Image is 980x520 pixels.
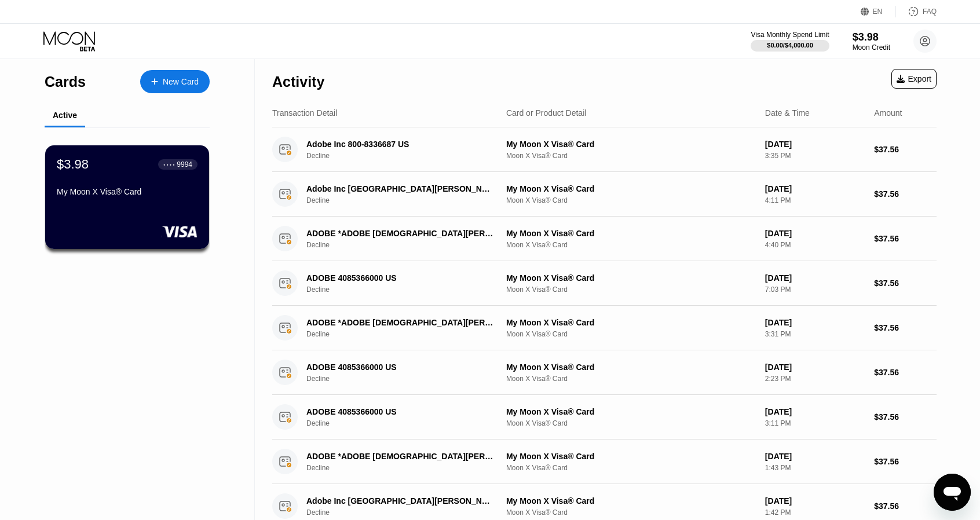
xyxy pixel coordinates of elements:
div: Moon X Visa® Card [506,508,756,517]
div: $37.56 [874,323,937,332]
div: Decline [306,241,509,249]
div: ADOBE 4085366000 USDeclineMy Moon X Visa® CardMoon X Visa® Card[DATE]3:11 PM$37.56 [272,395,937,440]
div: My Moon X Visa® Card [506,362,756,372]
div: Decline [306,330,509,338]
div: Amount [874,108,902,118]
div: Export [897,74,931,83]
div: Visa Monthly Spend Limit$0.00/$4,000.00 [751,31,829,52]
div: 2:23 PM [765,375,865,383]
div: $37.56 [874,412,937,422]
div: My Moon X Visa® Card [506,318,756,327]
div: Moon X Visa® Card [506,375,756,383]
div: Moon Credit [853,43,890,52]
div: My Moon X Visa® Card [506,273,756,283]
div: 4:40 PM [765,241,865,249]
div: 3:31 PM [765,330,865,338]
div: Date & Time [765,108,810,118]
div: ADOBE *ADOBE [DEMOGRAPHIC_DATA][PERSON_NAME] [GEOGRAPHIC_DATA] [306,229,495,238]
div: My Moon X Visa® Card [506,229,756,238]
div: [DATE] [765,273,865,283]
div: Decline [306,508,509,517]
div: EN [861,6,896,17]
div: Moon X Visa® Card [506,241,756,249]
div: Moon X Visa® Card [506,464,756,472]
iframe: Button to launch messaging window [934,474,971,511]
div: Export [891,69,937,89]
div: New Card [163,77,199,87]
div: Activity [272,74,324,90]
div: 9994 [177,160,192,169]
div: $37.56 [874,457,937,466]
div: Moon X Visa® Card [506,152,756,160]
div: My Moon X Visa® Card [506,452,756,461]
div: ADOBE *ADOBE [DEMOGRAPHIC_DATA][PERSON_NAME] [GEOGRAPHIC_DATA]DeclineMy Moon X Visa® CardMoon X V... [272,440,937,484]
div: [DATE] [765,362,865,372]
div: ADOBE *ADOBE [DEMOGRAPHIC_DATA][PERSON_NAME] [GEOGRAPHIC_DATA] [306,318,495,327]
div: 1:42 PM [765,508,865,517]
div: $3.98 [57,157,89,172]
div: My Moon X Visa® Card [506,496,756,506]
div: [DATE] [765,318,865,327]
div: Decline [306,285,509,294]
div: Adobe Inc 800-8336687 US [306,140,495,149]
div: FAQ [896,6,937,17]
div: ADOBE *ADOBE [DEMOGRAPHIC_DATA][PERSON_NAME] [GEOGRAPHIC_DATA]DeclineMy Moon X Visa® CardMoon X V... [272,306,937,350]
div: My Moon X Visa® Card [506,184,756,193]
div: $3.98● ● ● ●9994My Moon X Visa® Card [45,145,209,249]
div: Decline [306,375,509,383]
div: [DATE] [765,407,865,416]
div: Decline [306,196,509,204]
div: Moon X Visa® Card [506,196,756,204]
div: Visa Monthly Spend Limit [751,31,829,39]
div: 1:43 PM [765,464,865,472]
div: Decline [306,152,509,160]
div: $0.00 / $4,000.00 [767,42,813,49]
div: [DATE] [765,229,865,238]
div: $37.56 [874,234,937,243]
div: EN [873,8,883,16]
div: My Moon X Visa® Card [506,407,756,416]
div: $37.56 [874,368,937,377]
div: Moon X Visa® Card [506,419,756,427]
div: Moon X Visa® Card [506,330,756,338]
div: ADOBE *ADOBE [DEMOGRAPHIC_DATA][PERSON_NAME] [GEOGRAPHIC_DATA] [306,452,495,461]
div: [DATE] [765,140,865,149]
div: ADOBE 4085366000 US [306,407,495,416]
div: My Moon X Visa® Card [506,140,756,149]
div: 4:11 PM [765,196,865,204]
div: $37.56 [874,145,937,154]
div: Moon X Visa® Card [506,285,756,294]
div: 3:35 PM [765,152,865,160]
div: Decline [306,464,509,472]
div: New Card [140,70,210,93]
div: ● ● ● ● [163,163,175,166]
div: $37.56 [874,279,937,288]
div: $37.56 [874,501,937,511]
div: Card or Product Detail [506,108,587,118]
div: $37.56 [874,189,937,199]
div: Decline [306,419,509,427]
div: ADOBE 4085366000 US [306,273,495,283]
div: [DATE] [765,452,865,461]
div: Active [53,111,77,120]
div: 3:11 PM [765,419,865,427]
div: Adobe Inc [GEOGRAPHIC_DATA][PERSON_NAME] [GEOGRAPHIC_DATA]DeclineMy Moon X Visa® CardMoon X Visa®... [272,172,937,217]
div: FAQ [923,8,937,16]
div: Cards [45,74,86,90]
div: Transaction Detail [272,108,337,118]
div: My Moon X Visa® Card [57,187,198,196]
div: [DATE] [765,496,865,506]
div: ADOBE 4085366000 USDeclineMy Moon X Visa® CardMoon X Visa® Card[DATE]2:23 PM$37.56 [272,350,937,395]
div: $3.98Moon Credit [853,31,890,52]
div: ADOBE 4085366000 US [306,362,495,372]
div: $3.98 [853,31,890,43]
div: 7:03 PM [765,285,865,294]
div: ADOBE *ADOBE [DEMOGRAPHIC_DATA][PERSON_NAME] [GEOGRAPHIC_DATA]DeclineMy Moon X Visa® CardMoon X V... [272,217,937,261]
div: [DATE] [765,184,865,193]
div: Adobe Inc [GEOGRAPHIC_DATA][PERSON_NAME] [GEOGRAPHIC_DATA] [306,496,495,506]
div: Adobe Inc 800-8336687 USDeclineMy Moon X Visa® CardMoon X Visa® Card[DATE]3:35 PM$37.56 [272,127,937,172]
div: Adobe Inc [GEOGRAPHIC_DATA][PERSON_NAME] [GEOGRAPHIC_DATA] [306,184,495,193]
div: ADOBE 4085366000 USDeclineMy Moon X Visa® CardMoon X Visa® Card[DATE]7:03 PM$37.56 [272,261,937,306]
